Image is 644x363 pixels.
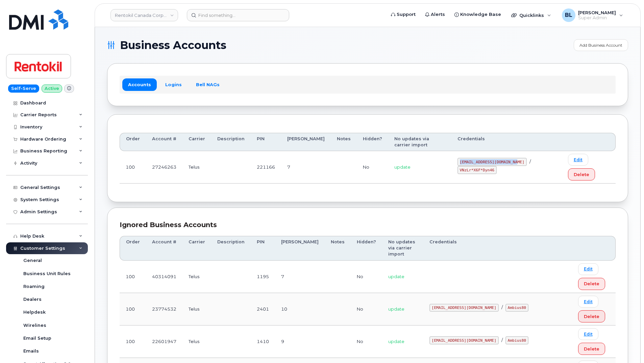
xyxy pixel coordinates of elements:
[584,281,599,287] span: Delete
[351,236,382,261] th: Hidden?
[331,133,357,151] th: Notes
[578,328,598,340] a: Edit
[388,133,451,151] th: No updates via carrier import
[429,336,499,344] code: [EMAIL_ADDRESS][DOMAIN_NAME]
[120,151,146,184] td: 100
[275,236,325,261] th: [PERSON_NAME]
[146,236,182,261] th: Account #
[574,171,589,178] span: Delete
[251,261,275,293] td: 1195
[120,236,146,261] th: Order
[182,151,211,184] td: Telus
[578,343,605,355] button: Delete
[182,261,211,293] td: Telus
[146,325,182,358] td: 22601947
[505,336,528,344] code: Ambius80
[281,151,331,184] td: 7
[351,261,382,293] td: No
[388,274,404,279] span: update
[382,236,423,261] th: No updates via carrier import
[568,154,588,166] a: Edit
[578,278,605,290] button: Delete
[357,151,388,184] td: No
[578,310,605,322] button: Delete
[251,293,275,325] td: 2401
[275,325,325,358] td: 9
[457,158,527,166] code: [EMAIL_ADDRESS][DOMAIN_NAME]
[429,304,499,312] code: [EMAIL_ADDRESS][DOMAIN_NAME]
[159,78,188,91] a: Logins
[351,293,382,325] td: No
[182,133,211,151] th: Carrier
[146,151,182,184] td: 27246263
[351,325,382,358] td: No
[529,159,531,164] span: /
[501,337,503,343] span: /
[584,313,599,320] span: Delete
[388,306,404,312] span: update
[275,261,325,293] td: 7
[251,151,281,184] td: 221166
[578,296,598,308] a: Edit
[505,304,528,312] code: Ambius80
[251,236,275,261] th: PIN
[281,133,331,151] th: [PERSON_NAME]
[182,236,211,261] th: Carrier
[501,305,503,310] span: /
[120,293,146,325] td: 100
[584,346,599,352] span: Delete
[146,293,182,325] td: 23774532
[251,133,281,151] th: PIN
[182,293,211,325] td: Telus
[120,133,146,151] th: Order
[574,39,628,51] a: Add Business Account
[122,78,157,91] a: Accounts
[120,325,146,358] td: 100
[423,236,572,261] th: Credentials
[568,168,595,180] button: Delete
[211,236,251,261] th: Description
[578,263,598,275] a: Edit
[182,325,211,358] td: Telus
[120,220,616,230] div: Ignored Business Accounts
[146,261,182,293] td: 40314091
[325,236,351,261] th: Notes
[146,133,182,151] th: Account #
[190,78,225,91] a: Bell NAGs
[388,339,404,344] span: update
[211,133,251,151] th: Description
[457,166,497,174] code: VNzLr*X6F*Dyn46
[451,133,562,151] th: Credentials
[251,325,275,358] td: 1410
[357,133,388,151] th: Hidden?
[275,293,325,325] td: 10
[120,261,146,293] td: 100
[394,164,411,170] span: update
[120,40,226,50] span: Business Accounts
